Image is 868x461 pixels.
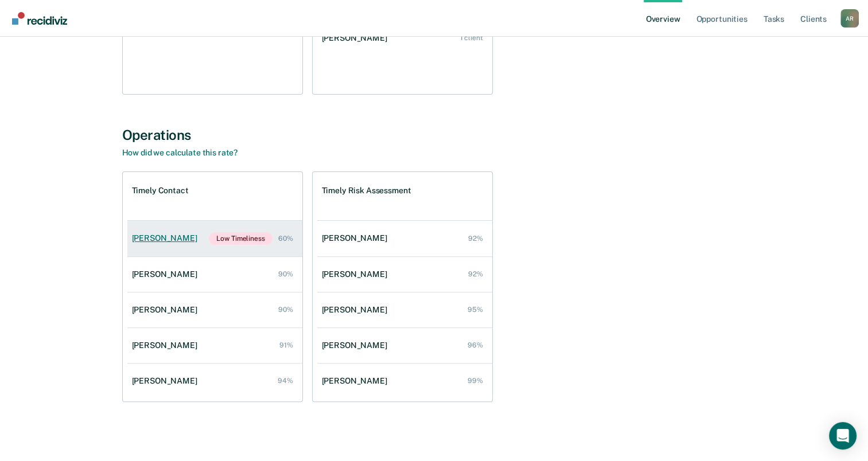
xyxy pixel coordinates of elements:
[132,305,202,315] div: [PERSON_NAME]
[278,270,293,278] div: 90%
[122,148,238,157] a: How did we calculate this rate?
[460,34,482,42] div: 1 client
[322,341,392,350] div: [PERSON_NAME]
[317,222,492,255] a: [PERSON_NAME] 92%
[278,306,293,314] div: 90%
[322,33,392,43] div: [PERSON_NAME]
[12,12,67,25] img: Recidiviz
[132,186,189,196] h1: Timely Contact
[132,341,202,350] div: [PERSON_NAME]
[127,294,302,326] a: [PERSON_NAME] 90%
[122,127,746,143] div: Operations
[127,365,302,397] a: [PERSON_NAME] 94%
[322,233,392,243] div: [PERSON_NAME]
[829,422,857,450] div: Open Intercom Messenger
[322,305,392,315] div: [PERSON_NAME]
[278,235,293,243] div: 60%
[468,270,483,278] div: 92%
[317,329,492,362] a: [PERSON_NAME] 96%
[127,258,302,291] a: [PERSON_NAME] 90%
[468,341,483,349] div: 96%
[127,329,302,362] a: [PERSON_NAME] 91%
[840,9,859,28] button: Profile dropdown button
[209,232,272,245] span: Low Timeliness
[317,294,492,326] a: [PERSON_NAME] 95%
[279,341,293,349] div: 91%
[132,376,202,386] div: [PERSON_NAME]
[468,235,483,243] div: 92%
[317,365,492,397] a: [PERSON_NAME] 99%
[278,377,293,385] div: 94%
[468,306,483,314] div: 95%
[322,186,411,196] h1: Timely Risk Assessment
[132,233,202,243] div: [PERSON_NAME]
[127,221,302,256] a: [PERSON_NAME]Low Timeliness 60%
[840,9,859,28] div: A R
[468,377,483,385] div: 99%
[322,269,392,279] div: [PERSON_NAME]
[317,258,492,291] a: [PERSON_NAME] 92%
[322,376,392,386] div: [PERSON_NAME]
[317,22,492,54] a: [PERSON_NAME] 1 client
[132,269,202,279] div: [PERSON_NAME]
